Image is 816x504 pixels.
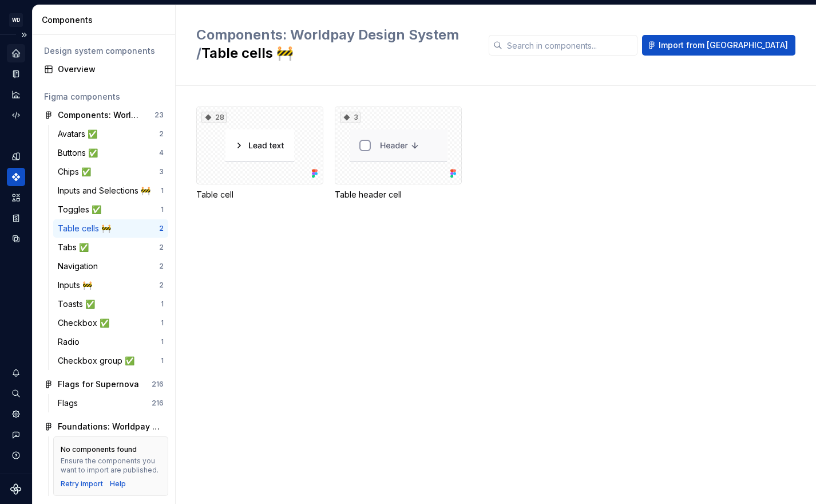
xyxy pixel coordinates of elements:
button: Contact support [7,426,25,444]
div: 28Table cell [196,107,323,200]
svg: Supernova Logo [10,483,22,495]
div: 1 [161,318,164,328]
a: Home [7,44,25,62]
a: Flags216 [53,394,168,412]
a: Foundations: Worldpay Design System [39,418,168,436]
div: Figma components [44,91,164,103]
button: Retry import [61,479,103,489]
div: Toggles ✅ [58,204,106,215]
div: 2 [159,224,164,233]
div: 216 [152,399,164,408]
a: Chips ✅3 [53,163,168,181]
a: Help [110,479,126,489]
a: Radio1 [53,333,168,351]
a: Components [7,168,25,186]
div: 2 [159,262,164,271]
div: Flags for Supernova [58,379,139,390]
div: Toasts ✅ [58,298,100,310]
a: Analytics [7,85,25,104]
a: Code automation [7,106,25,124]
div: Overview [58,64,164,75]
div: Tabs ✅ [58,242,93,253]
a: Inputs 🚧2 [53,276,168,294]
div: Table cell [196,189,323,200]
a: Data sources [7,230,25,248]
div: 1 [161,356,164,365]
div: Checkbox group ✅ [58,355,139,367]
div: 28 [201,112,227,123]
div: 4 [159,148,164,157]
a: Overview [39,60,168,78]
button: Notifications [7,364,25,382]
div: 3 [340,112,361,123]
span: Import from [GEOGRAPHIC_DATA] [659,40,788,51]
div: 216 [152,380,164,389]
a: Flags for Supernova216 [39,375,168,393]
a: Toggles ✅1 [53,200,168,219]
div: Chips ✅ [58,166,96,178]
div: 1 [161,300,164,309]
div: 3Table header cell [335,107,462,200]
div: Navigation [58,261,102,272]
div: Checkbox ✅ [58,317,114,329]
div: Buttons ✅ [58,147,102,159]
div: 2 [159,129,164,139]
a: Checkbox group ✅1 [53,352,168,370]
div: Radio [58,336,84,348]
a: Components: Worldpay Design System23 [39,106,168,124]
a: Storybook stories [7,209,25,227]
a: Settings [7,405,25,423]
div: WD [9,13,23,27]
div: Components [42,14,171,26]
a: Documentation [7,65,25,83]
div: Design system components [44,45,164,57]
div: 2 [159,243,164,252]
div: 1 [161,186,164,195]
div: 1 [161,205,164,214]
div: Inputs 🚧 [58,279,97,291]
a: Navigation2 [53,257,168,275]
a: Checkbox ✅1 [53,314,168,332]
div: Inputs and Selections 🚧 [58,185,155,196]
input: Search in components... [502,35,637,56]
a: Design tokens [7,147,25,166]
a: Toasts ✅1 [53,295,168,313]
div: 3 [159,167,164,176]
button: Expand sidebar [16,27,32,43]
button: Import from [GEOGRAPHIC_DATA] [642,35,795,56]
a: Inputs and Selections 🚧1 [53,182,168,200]
a: Assets [7,188,25,207]
h2: Table cells 🚧 [196,26,475,62]
div: Ensure the components you want to import are published. [61,456,161,475]
div: No components found [61,445,137,454]
button: WD [2,7,30,32]
div: Flags [58,397,82,409]
a: Avatars ✅2 [53,125,168,143]
div: Components: Worldpay Design System [58,109,143,121]
div: Table header cell [335,189,462,200]
a: Table cells 🚧2 [53,219,168,238]
div: Avatars ✅ [58,128,102,140]
div: 23 [155,111,164,120]
button: Search ⌘K [7,384,25,403]
span: Components: Worldpay Design System / [196,26,459,61]
a: Buttons ✅4 [53,144,168,162]
div: 1 [161,337,164,346]
div: Table cells 🚧 [58,223,116,234]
